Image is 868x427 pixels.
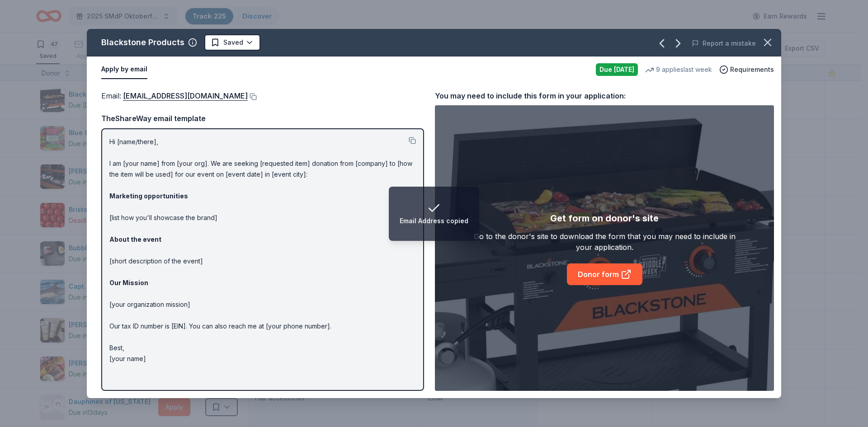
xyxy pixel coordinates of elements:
strong: Our Mission [109,279,148,286]
div: Get form on donor's site [550,211,659,225]
div: You may need to include this form in your application: [435,90,774,102]
a: Donor form [567,263,642,285]
div: Blackstone Products [101,35,184,50]
button: Apply by email [101,60,147,79]
div: 9 applies last week [645,64,712,75]
strong: About the event [109,235,161,243]
div: Due [DATE] [596,63,638,76]
div: Go to the donor's site to download the form that you may need to include in your application. [469,231,740,253]
strong: Marketing opportunities [109,192,188,200]
div: Email Address copied [400,216,468,226]
button: Requirements [719,64,774,75]
a: [EMAIL_ADDRESS][DOMAIN_NAME] [123,90,248,102]
p: Hi [name/there], I am [your name] from [your org]. We are seeking [requested item] donation from ... [109,136,416,364]
span: Email : [101,91,248,100]
span: Requirements [730,64,774,75]
button: Report a mistake [692,38,756,49]
span: Saved [223,37,243,48]
div: TheShareWay email template [101,113,424,124]
button: Saved [204,34,260,51]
